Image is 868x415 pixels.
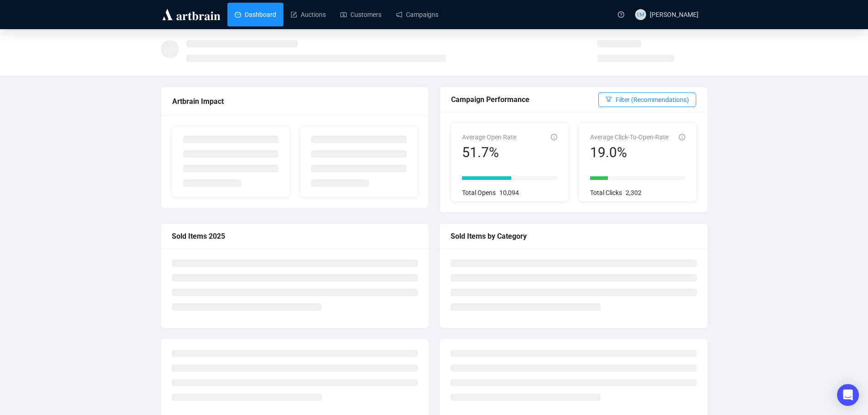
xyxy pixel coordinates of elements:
span: Average Open Rate [462,133,516,141]
span: [PERSON_NAME] [650,11,699,18]
a: Dashboard [235,3,276,26]
span: EM [637,10,644,19]
div: 19.0% [590,144,668,161]
span: 2,302 [626,189,642,196]
div: Sold Items 2025 [172,231,418,242]
span: Average Click-To-Open-Rate [590,133,668,141]
span: info-circle [679,134,685,140]
span: filter [606,96,612,102]
span: Total Clicks [590,189,622,196]
a: Campaigns [396,3,438,26]
span: info-circle [551,134,557,140]
div: Sold Items by Category [451,231,697,242]
a: Auctions [291,3,326,26]
img: logo [161,7,222,22]
span: 10,094 [499,189,519,196]
span: Total Opens [462,189,496,196]
span: Filter (Recommendations) [616,95,689,105]
div: Campaign Performance [451,94,598,105]
div: 51.7% [462,144,516,161]
div: Artbrain Impact [172,96,417,107]
div: Open Intercom Messenger [837,384,859,406]
span: question-circle [618,11,624,18]
button: Filter (Recommendations) [598,92,696,107]
a: Customers [340,3,381,26]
